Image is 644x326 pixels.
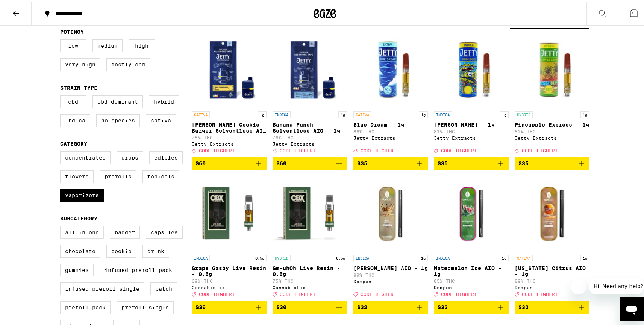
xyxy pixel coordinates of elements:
[353,128,428,133] p: 86% THC
[441,291,477,296] span: CODE HIGHFRI
[353,271,428,276] p: 89% THC
[192,155,267,168] button: Add to bag
[522,147,558,152] span: CODE HIGHFRI
[273,155,347,168] button: Add to bag
[580,110,589,116] p: 1g
[515,134,589,139] div: Jetty Extracts
[146,113,176,125] label: Sativa
[273,120,347,132] p: Banana Punch Solventless AIO - 1g
[353,31,428,155] a: Open page for Blue Dream - 1g from Jetty Extracts
[60,27,84,33] legend: Potency
[353,299,428,312] button: Add to bag
[434,253,452,260] p: INDICA
[60,150,111,163] label: Concentrates
[500,253,509,260] p: 1g
[60,243,100,256] label: Chocolate
[515,277,589,282] p: 89% THC
[60,38,86,51] label: Low
[273,110,291,116] p: INDICA
[117,300,174,312] label: Preroll Single
[353,134,428,139] div: Jetty Extracts
[438,159,448,165] span: $35
[60,83,97,89] legend: Strain Type
[146,225,183,237] label: Capsules
[60,94,86,107] label: CBD
[518,159,529,165] span: $35
[273,31,347,106] img: Jetty Extracts - Banana Punch Solventless AIO - 1g
[571,278,586,293] iframe: Close message
[192,140,267,145] div: Jetty Extracts
[142,243,169,256] label: Drink
[515,155,589,168] button: Add to bag
[273,277,347,282] p: 75% THC
[353,120,428,126] p: Blue Dream - 1g
[434,128,509,133] p: 81% THC
[199,291,235,296] span: CODE HIGHFRI
[518,303,529,309] span: $32
[353,253,371,260] p: INDICA
[515,31,589,106] img: Jetty Extracts - Pineapple Express - 1g
[110,225,140,237] label: Badder
[434,155,509,168] button: Add to bag
[199,147,235,152] span: CODE HIGHFRI
[60,139,87,145] legend: Category
[515,284,589,288] div: Dompen
[258,110,267,116] p: 1g
[515,253,533,260] p: SATIVA
[361,291,397,296] span: CODE HIGHFRI
[419,110,428,116] p: 1g
[353,174,428,249] img: Dompen - King Louis XIII AIO - 1g
[273,140,347,145] div: Jetty Extracts
[273,284,347,288] div: Cannabiotix
[192,120,267,132] p: [PERSON_NAME] Cookie Burger Solventless AIO - 1g
[515,299,589,312] button: Add to bag
[195,303,206,309] span: $30
[192,31,267,106] img: Jetty Extracts - Tangie Cookie Burger Solventless AIO - 1g
[353,264,428,270] p: [PERSON_NAME] AIO - 1g
[273,299,347,312] button: Add to bag
[434,134,509,139] div: Jetty Extracts
[92,94,143,107] label: CBD Dominant
[273,31,347,155] a: Open page for Banana Punch Solventless AIO - 1g from Jetty Extracts
[434,299,509,312] button: Add to bag
[92,38,123,51] label: Medium
[620,296,644,320] iframe: Button to launch messaging window
[353,174,428,299] a: Open page for King Louis XIII AIO - 1g from Dompen
[192,284,267,288] div: Cannabiotix
[353,31,428,106] img: Jetty Extracts - Blue Dream - 1g
[515,120,589,126] p: Pineapple Express - 1g
[515,174,589,299] a: Open page for California Citrus AIO - 1g from Dompen
[438,303,448,309] span: $32
[357,159,367,165] span: $35
[500,110,509,116] p: 1g
[253,253,267,260] p: 0.5g
[434,277,509,282] p: 85% THC
[60,214,97,220] legend: Subcategory
[192,174,267,249] img: Cannabiotix - Grape Gasby Live Resin - 0.5g
[353,110,371,116] p: SATIVA
[357,303,367,309] span: $32
[434,120,509,126] p: [PERSON_NAME] - 1g
[192,110,210,116] p: SATIVA
[150,281,177,294] label: Patch
[434,174,509,249] img: Dompen - Watermelon Ice AIO - 1g
[441,147,477,152] span: CODE HIGHFRI
[149,150,183,163] label: Edibles
[273,253,291,260] p: HYBRID
[515,110,533,116] p: HYBRID
[589,276,644,293] iframe: Message from company
[515,31,589,155] a: Open page for Pineapple Express - 1g from Jetty Extracts
[106,57,150,69] label: Mostly CBD
[60,262,94,275] label: Gummies
[276,159,286,165] span: $60
[117,150,143,163] label: Drops
[192,174,267,299] a: Open page for Grape Gasby Live Resin - 0.5g from Cannabiotix
[60,187,104,200] label: Vaporizers
[419,253,428,260] p: 1g
[192,253,210,260] p: INDICA
[60,57,100,69] label: Very High
[353,155,428,168] button: Add to bag
[273,264,347,276] p: Gm-uhOh Live Resin - 0.5g
[515,128,589,133] p: 82% THC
